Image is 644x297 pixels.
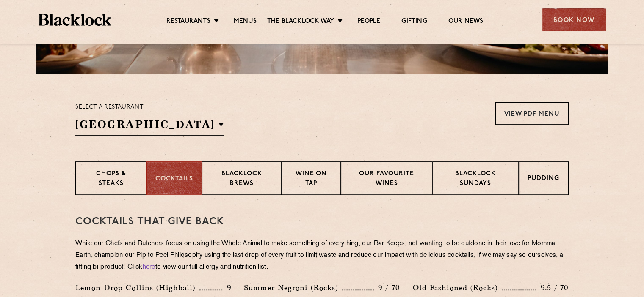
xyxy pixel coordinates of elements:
p: Pudding [528,174,559,185]
p: Select a restaurant [75,102,224,113]
p: Chops & Steaks [85,169,138,189]
p: Old Fashioned (Rocks) [413,282,502,294]
a: View PDF Menu [495,102,569,125]
a: here [143,264,155,270]
h3: Cocktails That Give Back [75,216,569,227]
img: BL_Textured_Logo-footer-cropped.svg [39,14,112,26]
p: 9.5 / 70 [536,282,569,293]
a: Our News [448,17,484,27]
p: Cocktails [155,174,193,184]
p: While our Chefs and Butchers focus on using the Whole Animal to make something of everything, our... [75,238,569,273]
p: Our favourite wines [350,169,423,189]
a: Restaurants [166,17,210,27]
a: Menus [234,17,257,27]
p: 9 / 70 [374,282,400,293]
p: 9 [222,282,231,293]
p: Blacklock Brews [211,169,273,189]
p: Summer Negroni (Rocks) [244,282,342,294]
div: Book Now [542,8,606,31]
a: People [357,17,380,27]
p: Blacklock Sundays [441,169,510,189]
p: Wine on Tap [290,169,332,189]
h2: [GEOGRAPHIC_DATA] [75,117,224,136]
p: Lemon Drop Collins (Highball) [75,282,199,294]
a: Gifting [401,17,427,27]
a: The Blacklock Way [267,17,334,27]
